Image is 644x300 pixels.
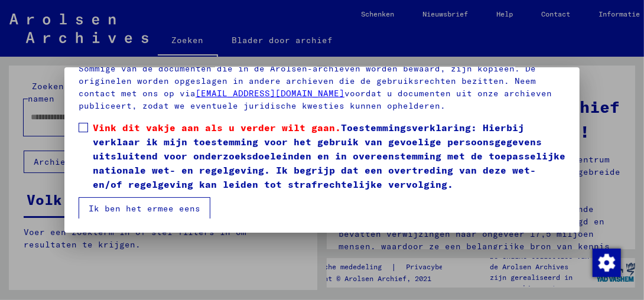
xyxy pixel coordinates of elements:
[196,88,344,99] a: [EMAIL_ADDRESS][DOMAIN_NAME]
[593,249,621,277] img: Toestemming wijzigen
[93,122,341,133] span: Vink dit vakje aan als u verder wilt gaan.
[79,197,210,220] button: Ik ben het ermee eens
[93,122,565,190] font: Toestemmingsverklaring: Hierbij verklaar ik mijn toestemming voor het gebruik van gevoelige perso...
[79,63,565,112] p: Sommige van de documenten die in de Arolsen-archieven worden bewaard, zijn kopieën. De originelen...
